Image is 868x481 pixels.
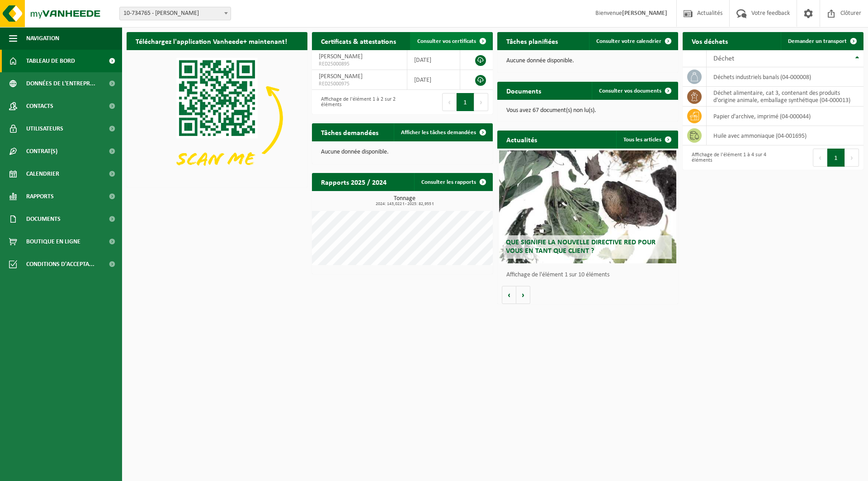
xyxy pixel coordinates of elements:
[26,185,54,208] span: Rapports
[683,32,737,50] h2: Vos déchets
[616,131,677,149] a: Tous les articles
[788,38,847,44] span: Demander un transport
[319,73,363,80] span: [PERSON_NAME]
[506,58,669,64] p: Aucune donnée disponible.
[713,55,734,62] span: Déchet
[319,53,363,60] span: [PERSON_NAME]
[312,123,387,141] h2: Tâches demandées
[599,88,661,94] span: Consulter vos documents
[596,38,661,44] span: Consulter votre calendrier
[26,117,63,140] span: Utilisateurs
[26,95,53,117] span: Contacts
[407,70,460,90] td: [DATE]
[26,140,57,163] span: Contrat(s)
[26,230,80,253] span: Boutique en ligne
[312,173,396,191] h2: Rapports 2025 / 2024
[813,149,827,167] button: Previous
[474,93,488,111] button: Next
[316,202,493,206] span: 2024: 143,022 t - 2025: 82,955 t
[707,107,863,126] td: papier d'archive, imprimé (04-000044)
[781,32,863,50] a: Demander un transport
[592,82,677,100] a: Consulter vos documents
[26,208,61,230] span: Documents
[499,150,676,263] a: Que signifie la nouvelle directive RED pour vous en tant que client ?
[120,7,231,20] span: 10-734765 - OLANO CARVIN - CARVIN
[312,32,405,50] h2: Certificats & attestations
[394,123,492,141] a: Afficher les tâches demandées
[707,126,863,145] td: huile avec ammoniaque (04-001695)
[497,131,546,148] h2: Actualités
[516,286,530,304] button: Volgende
[506,239,656,255] span: Que signifie la nouvelle directive RED pour vous en tant que client ?
[316,92,398,112] div: Affichage de l'élément 1 à 2 sur 2 éléments
[407,50,460,70] td: [DATE]
[707,67,863,87] td: déchets industriels banals (04-000008)
[321,149,484,155] p: Aucune donnée disponible.
[414,173,492,191] a: Consulter les rapports
[119,7,231,20] span: 10-734765 - OLANO CARVIN - CARVIN
[506,107,669,114] p: Vous avez 67 document(s) non lu(s).
[26,27,59,50] span: Navigation
[26,253,94,276] span: Conditions d'accepta...
[26,163,59,185] span: Calendrier
[497,82,550,99] h2: Documents
[457,93,474,111] button: 1
[589,32,677,50] a: Consulter votre calendrier
[319,61,400,68] span: RED25000895
[316,196,493,206] h3: Tonnage
[707,87,863,107] td: déchet alimentaire, cat 3, contenant des produits d'origine animale, emballage synthétique (04-00...
[502,286,516,304] button: Vorige
[127,32,296,50] h2: Téléchargez l'application Vanheede+ maintenant!
[497,32,567,50] h2: Tâches planifiées
[319,80,400,88] span: RED25000975
[845,149,859,167] button: Next
[127,50,307,186] img: Download de VHEPlus App
[26,50,75,72] span: Tableau de bord
[417,38,476,44] span: Consulter vos certificats
[26,72,95,95] span: Données de l'entrepr...
[506,272,674,278] p: Affichage de l'élément 1 sur 10 éléments
[410,32,492,50] a: Consulter vos certificats
[442,93,457,111] button: Previous
[401,130,476,135] span: Afficher les tâches demandées
[622,10,667,17] strong: [PERSON_NAME]
[827,149,845,167] button: 1
[687,148,769,168] div: Affichage de l'élément 1 à 4 sur 4 éléments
